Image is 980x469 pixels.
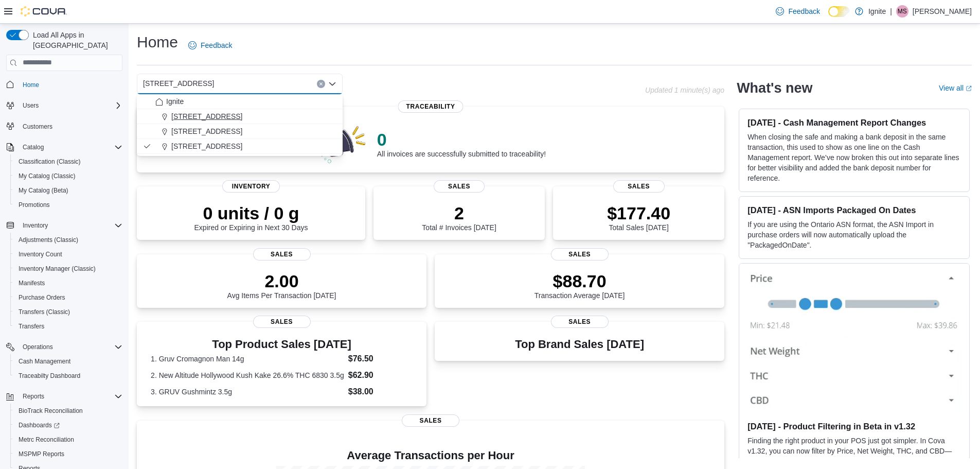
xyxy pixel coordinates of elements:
button: [STREET_ADDRESS] [137,139,343,154]
span: Dashboards [14,419,122,431]
div: Expired or Expiring in Next 30 Days [194,203,308,232]
div: Total # Invoices [DATE] [422,203,496,232]
button: Inventory [19,219,52,232]
a: Classification (Classic) [14,155,85,168]
span: Sales [613,180,665,193]
span: Sales [551,316,609,328]
span: Feedback [788,6,819,16]
span: Transfers (Classic) [14,306,122,318]
span: MSPMP Reports [19,450,64,458]
p: If you are using the Ontario ASN format, the ASN Import in purchase orders will now automatically... [747,219,961,250]
div: All invoices are successfully submitted to traceability! [377,129,546,158]
button: Customers [2,119,127,134]
button: Purchase Orders [10,290,127,305]
p: [PERSON_NAME] [913,5,972,18]
a: Customers [19,120,57,133]
button: My Catalog (Classic) [10,169,127,183]
span: Customers [19,120,122,133]
img: Cova [21,6,67,16]
span: My Catalog (Beta) [14,184,122,197]
span: [STREET_ADDRESS] [143,77,214,90]
button: Transfers (Classic) [10,305,127,319]
a: Transfers [14,320,48,333]
span: Manifests [19,279,45,287]
span: Sales [253,248,311,260]
span: Traceabilty Dashboard [19,372,80,380]
span: Sales [551,248,609,260]
a: Inventory Manager (Classic) [14,263,100,275]
span: BioTrack Reconciliation [19,407,83,415]
button: Metrc Reconciliation [10,432,127,447]
a: My Catalog (Classic) [14,170,80,182]
span: Cash Management [19,357,70,366]
span: Dashboards [19,421,60,429]
span: BioTrack Reconciliation [14,405,122,417]
button: Promotions [10,198,127,212]
h4: Average Transactions per Hour [145,449,716,462]
button: Inventory [2,218,127,233]
span: Load All Apps in [GEOGRAPHIC_DATA] [29,30,122,50]
button: MSPMP Reports [10,447,127,461]
a: View allExternal link [939,84,972,92]
a: Traceabilty Dashboard [14,370,84,382]
span: Inventory Manager (Classic) [14,263,122,275]
p: | [890,5,892,18]
span: Promotions [14,199,122,211]
a: Purchase Orders [14,291,69,304]
span: Users [19,99,122,112]
p: When closing the safe and making a bank deposit in the same transaction, this used to show as one... [747,132,961,183]
span: Promotions [19,201,50,209]
button: Clear input [317,80,325,88]
span: Traceabilty Dashboard [14,370,122,382]
a: MSPMP Reports [14,448,68,460]
span: Transfers [19,322,44,331]
span: Manifests [14,277,122,289]
dt: 2. New Altitude Hollywood Kush Kake 26.6% THC 6830 3.5g [151,370,344,380]
span: MSPMP Reports [14,448,122,460]
button: Operations [2,340,127,354]
button: Ignite [137,94,343,109]
h3: [DATE] - ASN Imports Packaged On Dates [747,205,961,215]
span: Transfers (Classic) [19,308,70,316]
a: Adjustments (Classic) [14,234,82,246]
button: Inventory Count [10,247,127,262]
button: Operations [19,341,57,353]
p: 0 units / 0 g [194,203,308,223]
p: Ignite [868,5,886,18]
span: Home [23,81,39,89]
span: Inventory Count [14,248,122,260]
button: [STREET_ADDRESS] [137,124,343,139]
h2: What's new [737,80,812,96]
svg: External link [966,85,972,92]
span: Metrc Reconciliation [19,436,74,444]
span: Customers [23,123,52,131]
a: Metrc Reconciliation [14,433,78,446]
span: My Catalog (Beta) [19,186,68,195]
a: My Catalog (Beta) [14,184,73,197]
span: Reports [19,390,122,403]
p: $88.70 [534,271,625,291]
button: Catalog [2,140,127,154]
p: 2.00 [227,271,336,291]
button: Adjustments (Classic) [10,233,127,247]
p: 2 [422,203,496,223]
span: Operations [19,341,122,353]
button: Users [19,99,43,112]
button: Close list of options [328,80,336,88]
span: Metrc Reconciliation [14,433,122,446]
div: Avg Items Per Transaction [DATE] [227,271,336,300]
span: Classification (Classic) [14,155,122,168]
button: Manifests [10,276,127,290]
a: Dashboards [10,418,127,432]
span: Operations [23,343,53,351]
dt: 3. GRUV Gushmintz 3.5g [151,387,344,397]
span: Purchase Orders [19,293,65,302]
a: BioTrack Reconciliation [14,405,87,417]
a: Feedback [184,35,236,56]
span: Inventory [23,221,48,230]
span: Transfers [14,320,122,333]
a: Home [19,79,43,91]
span: Sales [434,180,485,193]
div: Choose from the following options [137,94,343,154]
span: Inventory Manager (Classic) [19,265,96,273]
